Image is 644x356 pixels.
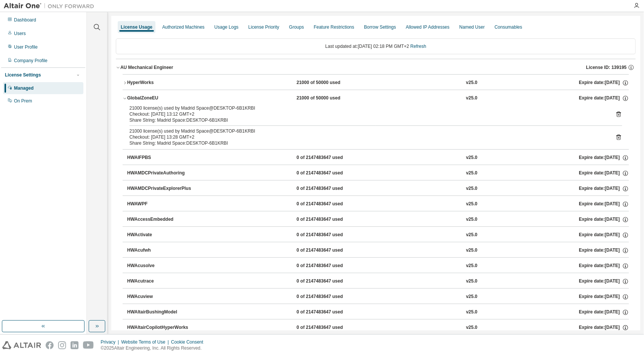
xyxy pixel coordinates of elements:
div: HWAIFPBS [127,154,195,161]
button: AU Mechanical EngineerLicense ID: 139195 [116,59,636,76]
div: v25.0 [466,247,477,254]
div: 21000 license(s) used by Madrid Space@DESKTOP-6B1KRBI [129,128,604,134]
div: 0 of 2147483647 used [297,247,364,254]
img: facebook.svg [46,341,54,349]
div: Expire date: [DATE] [579,232,629,238]
div: HWAcufwh [127,247,195,254]
div: 0 of 2147483647 used [297,201,364,208]
div: Expire date: [DATE] [579,247,629,254]
div: User Profile [14,44,38,50]
button: HWAMDCPrivateAuthoring0 of 2147483647 usedv25.0Expire date:[DATE] [127,165,629,182]
div: Cookie Consent [171,339,207,345]
div: v25.0 [466,278,477,285]
button: HWAltairCopilotHyperWorks0 of 2147483647 usedv25.0Expire date:[DATE] [127,319,629,336]
div: License Usage [121,24,152,30]
div: Expire date: [DATE] [579,170,629,177]
p: © 2025 Altair Engineering, Inc. All Rights Reserved. [101,345,208,351]
div: Expire date: [DATE] [579,79,629,86]
div: 21000 of 50000 used [297,79,364,86]
button: HWAcusolve0 of 2147483647 usedv25.0Expire date:[DATE] [127,258,629,274]
div: Checkout: [DATE] 13:28 GMT+2 [129,134,604,140]
div: HyperWorks [127,79,195,86]
div: Named User [459,24,484,30]
div: HWAWPF [127,201,195,208]
div: v25.0 [466,170,477,177]
div: Expire date: [DATE] [579,216,629,223]
div: 0 of 2147483647 used [297,154,364,161]
button: HWAcufwh0 of 2147483647 usedv25.0Expire date:[DATE] [127,242,629,259]
div: 21000 license(s) used by Madrid Space@DESKTOP-6B1KRBI [129,105,604,111]
div: v25.0 [466,263,477,269]
button: HWAccessEmbedded0 of 2147483647 usedv25.0Expire date:[DATE] [127,211,629,228]
div: Dashboard [14,17,36,23]
div: 21000 of 50000 used [297,95,364,102]
div: Expire date: [DATE] [579,201,629,208]
div: Website Terms of Use [121,339,171,345]
div: Groups [289,24,304,30]
button: HWAMDCPrivateExplorerPlus0 of 2147483647 usedv25.0Expire date:[DATE] [127,180,629,197]
div: v25.0 [466,201,477,208]
button: HWAWPF0 of 2147483647 usedv25.0Expire date:[DATE] [127,196,629,212]
div: HWAcuview [127,293,195,300]
div: Share String: Madrid Space:DESKTOP-6B1KRBI [129,117,604,123]
div: Expire date: [DATE] [579,185,629,192]
div: Expire date: [DATE] [579,95,629,102]
div: v25.0 [466,185,477,192]
div: Usage Logs [214,24,238,30]
div: v25.0 [466,232,477,238]
div: HWAcutrace [127,278,195,285]
div: Share String: Madrid Space:DESKTOP-6B1KRBI [129,140,604,146]
div: Expire date: [DATE] [579,278,629,285]
div: v25.0 [466,216,477,223]
div: 0 of 2147483647 used [297,170,364,177]
button: HWAcutrace0 of 2147483647 usedv25.0Expire date:[DATE] [127,273,629,290]
div: Privacy [101,339,121,345]
div: v25.0 [466,309,477,316]
img: youtube.svg [83,341,94,349]
div: 0 of 2147483647 used [297,293,364,300]
div: License Settings [5,72,41,78]
div: 0 of 2147483647 used [297,278,364,285]
div: Expire date: [DATE] [579,324,629,331]
div: 0 of 2147483647 used [297,309,364,316]
div: AU Mechanical Engineer [120,64,173,70]
div: Managed [14,85,34,91]
button: GlobalZoneEU21000 of 50000 usedv25.0Expire date:[DATE] [123,90,629,107]
div: Feature Restrictions [314,24,354,30]
div: HWAcusolve [127,263,195,269]
div: 0 of 2147483647 used [297,232,364,238]
div: HWAMDCPrivateExplorerPlus [127,185,195,192]
button: HWAltairBushingModel0 of 2147483647 usedv25.0Expire date:[DATE] [127,304,629,321]
div: v25.0 [466,324,477,331]
div: Expire date: [DATE] [579,293,629,300]
div: 0 of 2147483647 used [297,263,364,269]
div: v25.0 [466,154,477,161]
div: Borrow Settings [364,24,396,30]
div: v25.0 [466,95,477,102]
div: v25.0 [466,79,477,86]
div: On Prem [14,98,32,104]
div: 0 of 2147483647 used [297,185,364,192]
button: HyperWorks21000 of 50000 usedv25.0Expire date:[DATE] [123,75,629,91]
img: linkedin.svg [71,341,78,349]
div: Allowed IP Addresses [406,24,450,30]
button: HWActivate0 of 2147483647 usedv25.0Expire date:[DATE] [127,227,629,243]
div: License Priority [248,24,279,30]
div: HWAccessEmbedded [127,216,195,223]
div: Authorized Machines [162,24,204,30]
div: Checkout: [DATE] 13:12 GMT+2 [129,111,604,117]
div: HWActivate [127,232,195,238]
div: Expire date: [DATE] [579,309,629,316]
div: HWAltairBushingModel [127,309,195,316]
button: HWAIFPBS0 of 2147483647 usedv25.0Expire date:[DATE] [127,150,629,166]
button: HWAcuview0 of 2147483647 usedv25.0Expire date:[DATE] [127,289,629,305]
img: instagram.svg [58,341,66,349]
div: 0 of 2147483647 used [297,324,364,331]
img: Altair One [4,2,98,10]
div: Consumables [495,24,522,30]
div: Company Profile [14,58,48,64]
div: 0 of 2147483647 used [297,216,364,223]
div: Users [14,31,26,37]
a: Refresh [410,44,426,49]
span: License ID: 139195 [586,64,627,70]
